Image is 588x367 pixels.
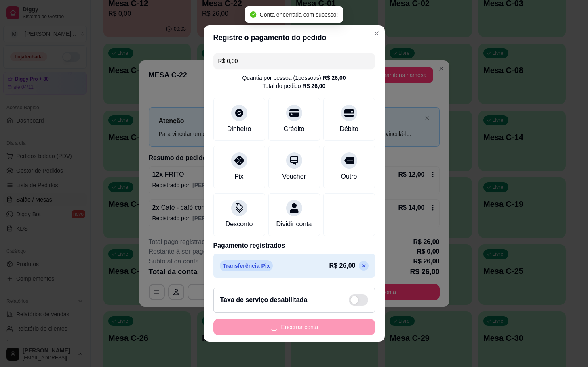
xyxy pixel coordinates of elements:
[329,261,356,271] p: R$ 26,00
[226,219,253,229] div: Desconto
[234,172,243,181] div: Pix
[341,172,357,181] div: Outro
[204,25,385,50] header: Registre o pagamento do pedido
[276,219,312,229] div: Dividir conta
[303,82,326,90] div: R$ 26,00
[339,124,358,134] div: Débito
[260,11,338,18] span: Conta encerrada com sucesso!
[323,74,346,82] div: R$ 26,00
[220,260,273,271] p: Transferência Pix
[227,124,251,134] div: Dinheiro
[250,11,257,18] span: check-circle
[370,27,383,40] button: Close
[220,295,308,305] h2: Taxa de serviço desabilitada
[213,241,375,250] p: Pagamento registrados
[242,74,346,82] div: Quantia por pessoa ( 1 pessoas)
[218,53,370,69] input: Ex.: hambúrguer de cordeiro
[263,82,326,90] div: Total do pedido
[284,124,305,134] div: Crédito
[282,172,306,181] div: Voucher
